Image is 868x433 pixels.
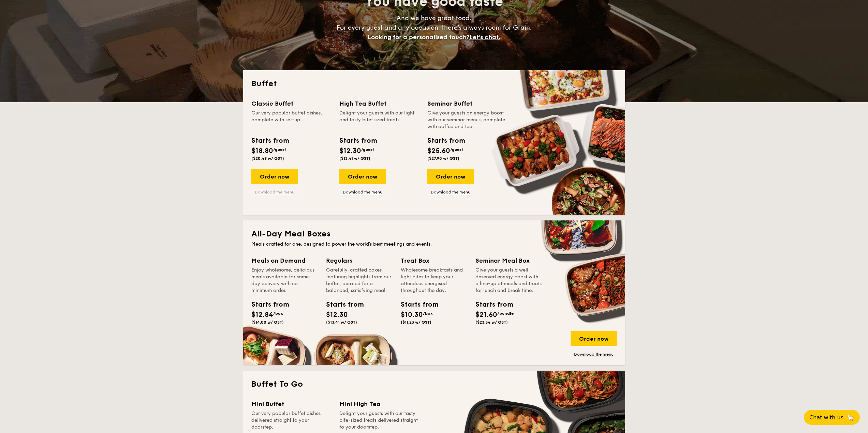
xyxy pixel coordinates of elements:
[427,147,450,155] span: $25.60
[251,136,289,146] div: Starts from
[497,311,514,316] span: /bundle
[251,379,617,390] h2: Buffet To Go
[251,267,318,294] div: Enjoy wholesome, delicious meals available for same-day delivery with no minimum order.
[337,14,532,41] span: And we have great food. For every guest and any occasion, there’s always room for Grain.
[475,267,542,294] div: Give your guests a well-deserved energy boost with a line-up of meals and treats for lunch and br...
[326,267,393,294] div: Carefully-crafted boxes featuring highlights from our buffet, curated for a balanced, satisfying ...
[339,189,386,195] a: Download the menu
[427,189,474,195] a: Download the menu
[339,147,361,155] span: $12.30
[251,110,331,130] div: Our very popular buffet dishes, complete with set-up.
[427,110,507,130] div: Give your guests an energy boost with our seminar menus, complete with coffee and tea.
[339,136,377,146] div: Starts from
[251,410,331,431] div: Our very popular buffet dishes, delivered straight to your doorstep.
[339,169,386,184] div: Order now
[339,399,419,409] div: Mini High Tea
[401,311,423,319] span: $10.30
[251,229,617,239] h2: All-Day Meal Boxes
[427,136,465,146] div: Starts from
[401,267,467,294] div: Wholesome breakfasts and light bites to keep your attendees energised throughout the day.
[401,320,431,325] span: ($11.23 w/ GST)
[401,256,467,265] div: Treat Box
[251,156,284,161] span: ($20.49 w/ GST)
[251,78,617,89] h2: Buffet
[475,320,508,325] span: ($23.54 w/ GST)
[251,299,282,310] div: Starts from
[339,99,419,108] div: High Tea Buffet
[423,311,433,316] span: /box
[251,147,273,155] span: $18.80
[469,33,500,41] span: Let's chat.
[273,147,286,152] span: /guest
[339,156,370,161] span: ($13.41 w/ GST)
[326,311,348,319] span: $12.30
[368,33,469,41] span: Looking for a personalised touch?
[251,99,331,108] div: Classic Buffet
[251,241,617,248] div: Meals crafted for one, designed to power the world's best meetings and events.
[326,320,357,325] span: ($13.41 w/ GST)
[427,99,507,108] div: Seminar Buffet
[251,189,298,195] a: Download the menu
[339,110,419,130] div: Delight your guests with our light and tasty bite-sized treats.
[427,169,474,184] div: Order now
[804,410,860,425] button: Chat with us🦙
[475,311,497,319] span: $21.60
[475,299,506,310] div: Starts from
[427,156,459,161] span: ($27.90 w/ GST)
[326,256,393,265] div: Regulars
[251,169,298,184] div: Order now
[450,147,463,152] span: /guest
[251,256,318,265] div: Meals on Demand
[361,147,374,152] span: /guest
[339,410,419,431] div: Delight your guests with our tasty bite-sized treats delivered straight to your doorstep.
[846,414,854,421] span: 🦙
[251,399,331,409] div: Mini Buffet
[251,320,284,325] span: ($14.00 w/ GST)
[571,352,617,357] a: Download the menu
[571,331,617,346] div: Order now
[809,414,843,421] span: Chat with us
[475,256,542,265] div: Seminar Meal Box
[326,299,357,310] div: Starts from
[401,299,431,310] div: Starts from
[251,311,273,319] span: $12.84
[273,311,283,316] span: /box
